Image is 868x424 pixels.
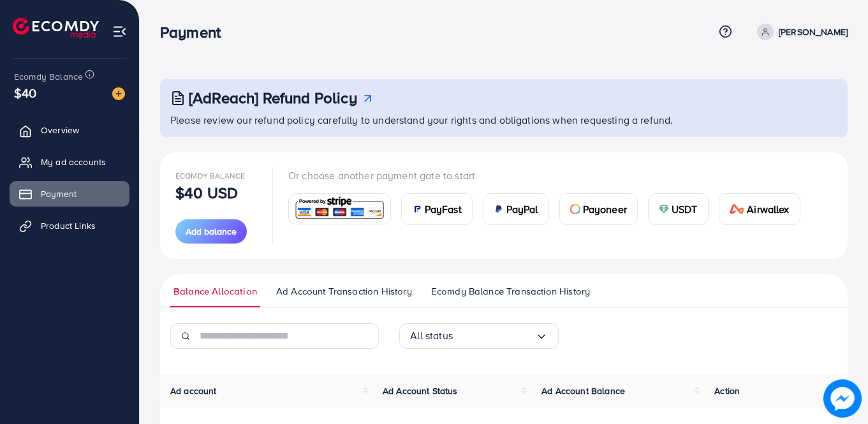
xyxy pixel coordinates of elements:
[175,219,247,244] button: Add balance
[672,201,698,217] span: USDT
[13,18,99,38] img: logo
[41,156,106,168] span: My ad accounts
[175,185,238,200] p: $40 USD
[288,193,391,224] a: card
[730,204,745,214] img: card
[747,201,789,217] span: Airwallex
[494,204,504,214] img: card
[648,193,709,225] a: cardUSDT
[583,201,627,217] span: Payoneer
[541,384,625,397] span: Ad Account Balance
[779,24,848,40] p: [PERSON_NAME]
[483,193,549,225] a: cardPayPal
[399,323,559,349] div: Search for option
[10,117,129,143] a: Overview
[112,24,127,39] img: menu
[752,24,848,40] a: [PERSON_NAME]
[10,149,129,175] a: My ad accounts
[559,193,638,225] a: cardPayoneer
[10,181,129,207] a: Payment
[453,326,535,346] input: Search for option
[425,201,462,217] span: PayFast
[41,219,96,232] span: Product Links
[410,326,453,346] span: All status
[41,187,77,200] span: Payment
[173,284,257,298] span: Balance Allocation
[170,112,840,128] p: Please review our refund policy carefully to understand your rights and obligations when requesti...
[719,193,800,225] a: cardAirwallex
[170,384,217,397] span: Ad account
[41,124,79,136] span: Overview
[401,193,473,225] a: cardPayFast
[293,195,386,223] img: card
[276,284,412,298] span: Ad Account Transaction History
[112,87,125,100] img: image
[288,168,811,183] p: Or choose another payment gate to start
[826,382,859,415] img: image
[186,225,237,238] span: Add balance
[570,204,580,214] img: card
[189,89,357,107] h3: [AdReach] Refund Policy
[431,284,590,298] span: Ecomdy Balance Transaction History
[14,84,36,102] span: $40
[175,170,245,181] span: Ecomdy Balance
[14,70,83,83] span: Ecomdy Balance
[506,201,538,217] span: PayPal
[383,384,458,397] span: Ad Account Status
[10,213,129,238] a: Product Links
[160,23,231,41] h3: Payment
[659,204,669,214] img: card
[412,204,422,214] img: card
[714,384,740,397] span: Action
